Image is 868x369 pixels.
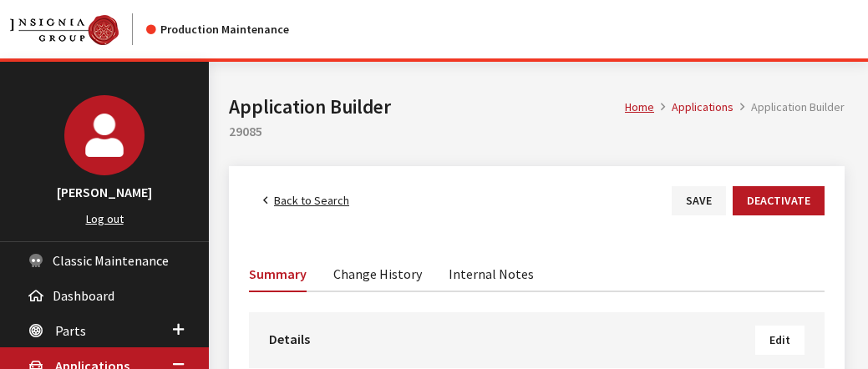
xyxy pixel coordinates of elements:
[269,326,805,355] h3: Details
[64,95,145,175] img: Cheyenne Dorton
[229,92,625,121] h1: Application Builder
[10,15,119,45] img: Catalog Maintenance
[333,255,422,291] a: Change History
[229,121,845,141] h2: 29085
[672,186,726,215] button: Save
[733,99,845,116] li: Application Builder
[755,326,805,355] button: Edit Details
[249,255,307,292] a: Summary
[733,186,825,215] button: Deactivate
[53,287,114,304] span: Dashboard
[53,252,169,269] span: Classic Maintenance
[146,21,289,38] div: Production Maintenance
[625,99,654,114] a: Home
[10,13,146,45] a: Insignia Group logo
[654,99,733,116] li: Applications
[86,211,124,226] a: Log out
[249,186,363,215] a: Back to Search
[17,182,192,202] h3: [PERSON_NAME]
[449,255,534,291] a: Internal Notes
[55,322,86,339] span: Parts
[769,332,790,347] span: Edit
